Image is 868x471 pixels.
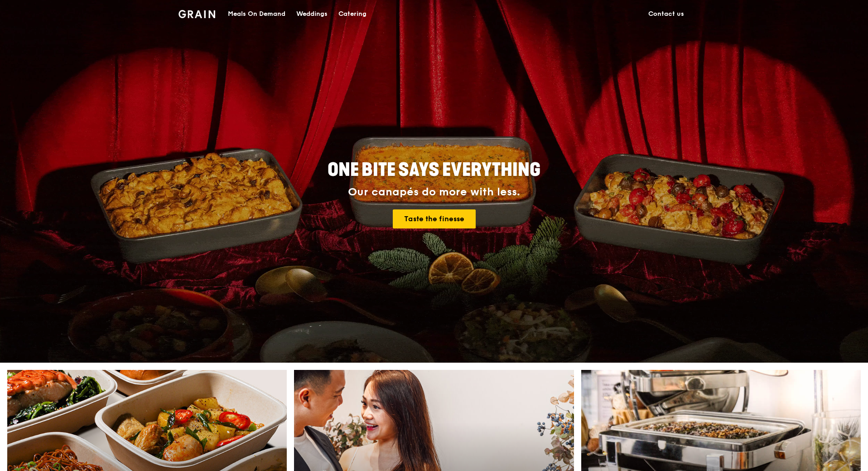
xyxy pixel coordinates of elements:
div: Our canapés do more with less. [271,186,597,199]
a: Taste the finesse [393,209,476,228]
a: Catering [333,0,372,28]
a: Weddings [291,0,333,28]
div: Weddings [296,0,328,28]
a: Contact us [643,0,690,28]
div: Meals On Demand [228,0,285,28]
span: ONE BITE SAYS EVERYTHING [328,159,540,181]
div: Catering [338,0,366,28]
img: Grain [178,10,215,18]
